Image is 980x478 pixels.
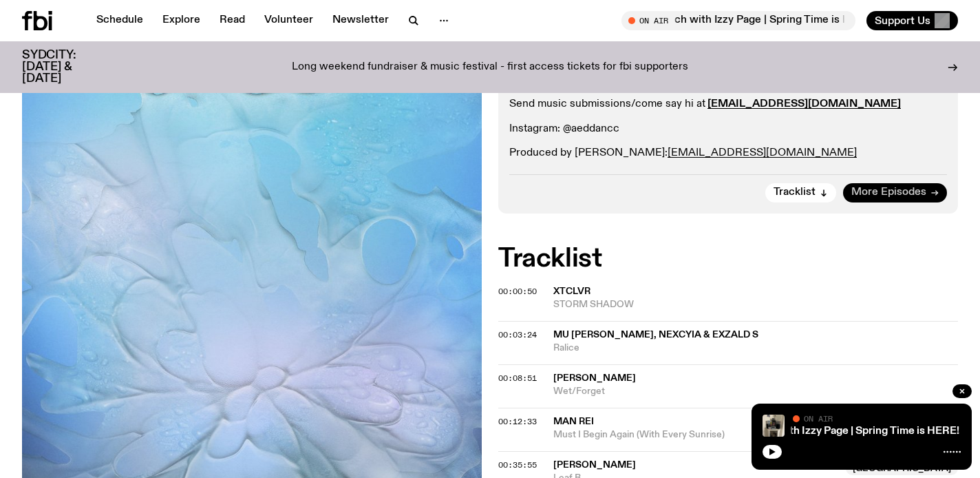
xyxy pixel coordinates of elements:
a: Schedule [88,11,151,30]
button: 00:08:51 [498,375,537,382]
button: Tracklist [765,183,836,202]
a: Volunteer [256,11,321,30]
span: STORM SHADOW [553,298,958,311]
span: On Air [804,414,833,423]
span: More Episodes [851,187,926,198]
span: Ralice [553,342,958,355]
button: Support Us [866,11,958,30]
a: Explore [154,11,209,30]
span: Support Us [875,14,930,27]
span: 00:35:55 [498,459,537,470]
span: Must I Begin Again (With Every Sunrise) [553,428,958,441]
a: [EMAIL_ADDRESS][DOMAIN_NAME] [668,147,857,158]
button: 00:35:55 [498,461,537,469]
button: 00:00:50 [498,288,537,295]
p: Send music submissions/come say hi at [509,98,947,111]
p: Long weekend fundraiser & music festival - first access tickets for fbi supporters [292,61,688,74]
a: Read [211,11,253,30]
span: [PERSON_NAME] [553,460,636,470]
a: Newsletter [324,11,397,30]
span: [PERSON_NAME] [553,373,636,383]
span: 00:12:33 [498,416,537,427]
span: Tracklist [774,187,816,198]
span: xtclvr [553,287,590,296]
span: mu [PERSON_NAME], NEXCYIA & Exzald S [553,330,758,340]
span: Wet/Forget [553,385,958,398]
a: [EMAIL_ADDRESS][DOMAIN_NAME] [707,98,901,110]
button: On AirLunch with Izzy Page | Spring Time is HERE! [621,11,855,30]
span: 00:03:24 [498,329,537,340]
p: Instagram: @aeddancc [509,123,947,136]
span: 00:08:51 [498,373,537,384]
span: 00:00:50 [498,286,537,297]
p: Produced by [PERSON_NAME]: [509,147,947,160]
span: Man Rei [553,417,594,426]
a: More Episodes [843,183,947,202]
button: 00:03:24 [498,331,537,339]
button: 00:12:33 [498,418,537,426]
a: Lunch with Izzy Page | Spring Time is HERE! [745,426,959,437]
h2: Tracklist [498,247,958,271]
h3: SYDCITY: [DATE] & [DATE] [22,50,110,85]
